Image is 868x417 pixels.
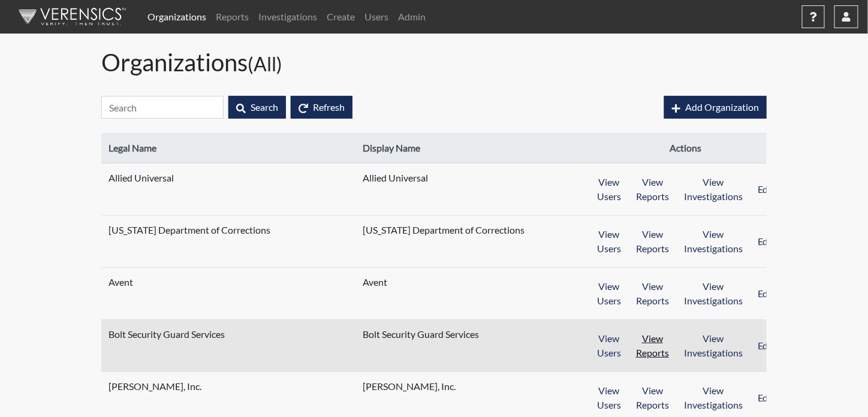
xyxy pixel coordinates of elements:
[628,275,677,312] button: View Reports
[360,5,393,29] a: Users
[254,5,322,29] a: Investigations
[750,275,782,312] button: Edit
[676,379,751,416] button: View Investigations
[363,171,513,185] span: Allied Universal
[363,379,513,394] span: [PERSON_NAME], Inc.
[108,223,270,237] span: [US_STATE] Department of Corrections
[750,171,782,208] button: Edit
[363,223,525,237] span: [US_STATE] Department of Corrections
[108,327,258,342] span: Bolt Security Guard Services
[589,275,629,312] button: View Users
[143,5,211,29] a: Organizations
[108,379,258,394] span: [PERSON_NAME], Inc.
[628,327,677,364] button: View Reports
[108,275,258,289] span: Avent
[393,5,430,29] a: Admin
[313,101,345,113] span: Refresh
[664,96,767,119] button: Add Organization
[628,379,677,416] button: View Reports
[750,223,782,260] button: Edit
[589,223,629,260] button: View Users
[685,101,759,113] span: Add Organization
[589,171,629,208] button: View Users
[248,52,282,75] small: (All)
[676,223,751,260] button: View Investigations
[676,275,751,312] button: View Investigations
[750,327,782,364] button: Edit
[291,96,352,119] button: Refresh
[251,101,278,113] span: Search
[228,96,286,119] button: Search
[101,48,767,77] h1: Organizations
[676,171,751,208] button: View Investigations
[628,171,677,208] button: View Reports
[582,134,789,164] th: Actions
[363,327,513,342] span: Bolt Security Guard Services
[322,5,360,29] a: Create
[628,223,677,260] button: View Reports
[108,171,258,185] span: Allied Universal
[750,379,782,416] button: Edit
[211,5,254,29] a: Reports
[589,327,629,364] button: View Users
[101,96,224,119] input: Search
[363,275,513,289] span: Avent
[676,327,751,364] button: View Investigations
[101,134,355,164] th: Legal Name
[589,379,629,416] button: View Users
[355,134,582,164] th: Display Name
